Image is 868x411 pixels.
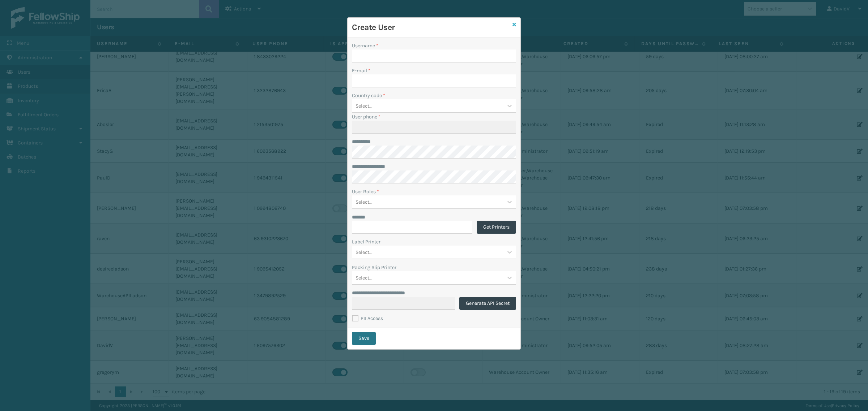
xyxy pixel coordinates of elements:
label: PII Access [352,315,383,321]
label: E-mail [352,67,370,74]
label: Packing Slip Printer [352,264,396,271]
label: User phone [352,113,380,121]
div: Select... [356,198,373,205]
button: Get Printers [477,221,516,234]
button: Generate API Secret [459,297,516,310]
label: Username [352,42,378,49]
h3: Create User [352,22,510,33]
div: Select... [356,102,373,110]
div: Select... [356,274,373,282]
label: User Roles [352,188,379,195]
label: Label Printer [352,238,380,246]
label: Country code [352,92,385,99]
div: Select... [356,248,373,256]
button: Save [352,332,376,345]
